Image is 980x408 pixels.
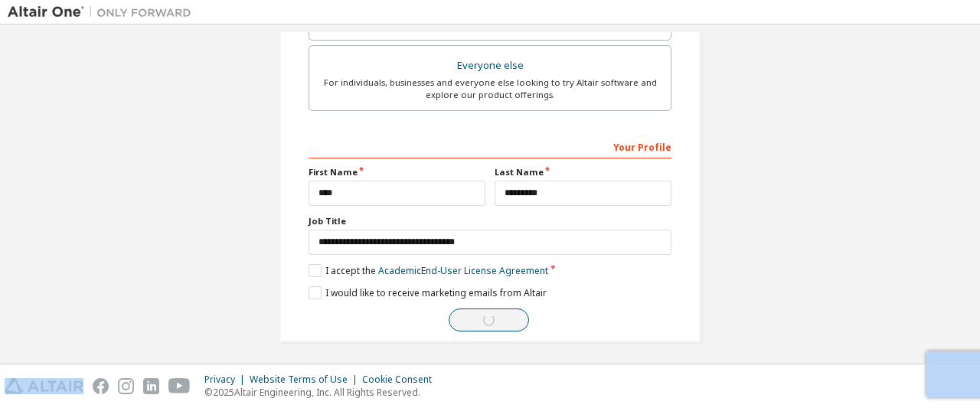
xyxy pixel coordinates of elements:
[168,378,191,394] img: youtube.svg
[318,77,661,101] div: For individuals, businesses and everyone else looking to try Altair software and explore our prod...
[495,166,671,178] label: Last Name
[318,55,661,77] div: Everyone else
[250,374,362,386] div: Website Terms of Use
[378,264,548,277] a: Academic End-User License Agreement
[204,386,441,399] p: © 2025 Altair Engineering, Inc. All Rights Reserved.
[362,374,441,386] div: Cookie Consent
[204,374,250,386] div: Privacy
[309,286,547,299] label: I would like to receive marketing emails from Altair
[309,264,548,277] label: I accept the
[143,378,159,394] img: linkedin.svg
[8,5,199,20] img: Altair One
[309,134,671,158] div: Your Profile
[5,378,83,394] img: altair_logo.svg
[309,215,671,227] label: Job Title
[118,378,134,394] img: instagram.svg
[93,378,109,394] img: facebook.svg
[309,166,485,178] label: First Name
